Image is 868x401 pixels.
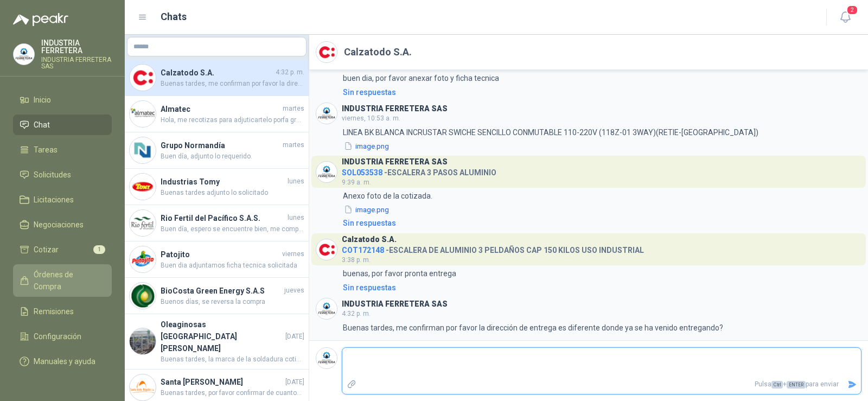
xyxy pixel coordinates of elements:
[835,8,855,27] button: 2
[130,283,156,309] img: Company Logo
[343,217,396,229] div: Sin respuestas
[161,297,304,307] span: Buenos días, se reversa la compra
[161,224,304,234] span: Buen día, espero se encuentre bien, me comparte foto por favor de la referencia cotizada
[341,282,861,294] a: Sin respuestas
[161,115,304,125] span: Hola, me recotizas para adjuticartelo porfa gracias
[161,260,304,271] span: Buen dia adjuntamos ficha tecnica solicitada
[41,56,112,69] p: INDUSTRIA FERRETERA SAS
[342,310,371,317] span: 4:32 p. m.
[276,67,304,78] span: 4:32 p. m.
[343,204,390,215] button: image.png
[342,168,382,177] span: SOL053538
[13,90,112,110] a: Inicio
[282,249,304,259] span: viernes
[283,104,304,114] span: martes
[161,388,304,398] span: Buenas tardes, por favor confirmar de cuantos peldaños es la escalera que requieren.
[343,72,499,84] p: buen dia, por favor anexar foto y ficha tecnica
[343,86,396,98] div: Sin respuestas
[284,285,304,296] span: jueves
[161,176,285,188] h4: Industrias Tomy
[125,314,309,370] a: Company LogoOleaginosas [GEOGRAPHIC_DATA][PERSON_NAME][DATE]Buenas tardes, la marca de la soldadu...
[34,269,101,292] span: Órdenes de Compra
[843,375,861,394] button: Enviar
[125,132,309,169] a: Company LogoGrupo NormandíamartesBuen día, adjunto lo requerido.
[161,151,304,162] span: Buen día, adjunto lo requerido.
[130,101,156,127] img: Company Logo
[342,166,496,176] h4: - ESCALERA 3 PASOS ALUMINIO
[342,159,448,165] h3: INDUSTRIA FERRETERA SAS
[283,140,304,150] span: martes
[342,179,371,186] span: 9:39 a. m.
[161,376,283,388] h4: Santa [PERSON_NAME]
[13,326,112,347] a: Configuración
[34,330,81,342] span: Configuración
[342,256,371,264] span: 3:38 p. m.
[343,268,456,279] p: buenas, por favor pronta entrega
[787,381,806,389] span: ENTER
[342,237,397,243] h3: Calzatodo S.A.
[161,139,280,151] h4: Grupo Normandía
[13,301,112,322] a: Remisiones
[130,137,156,163] img: Company Logo
[125,205,309,241] a: Company LogoRio Fertil del Pacífico S.A.S.lunesBuen día, espero se encuentre bien, me comparte fo...
[130,374,156,400] img: Company Logo
[125,60,309,96] a: Company LogoCalzatodo S.A.4:32 p. m.Buenas tardes, me confirman por favor la dirección de entrega...
[34,169,71,181] span: Solicitudes
[161,285,282,297] h4: BioCosta Green Energy S.A.S
[161,212,285,224] h4: Rio Fertil del Pacífico S.A.S.
[13,13,68,26] img: Logo peakr
[130,210,156,236] img: Company Logo
[341,217,861,229] a: Sin respuestas
[34,119,50,131] span: Chat
[316,239,337,260] img: Company Logo
[344,44,412,60] h2: Calzatodo S.A.
[13,351,112,372] a: Manuales y ayuda
[342,114,400,122] span: viernes, 10:53 a. m.
[288,176,304,187] span: lunes
[161,67,273,79] h4: Calzatodo S.A.
[342,301,448,307] h3: INDUSTRIA FERRETERA SAS
[125,169,309,205] a: Company LogoIndustrias TomylunesBuenas tardes adjunto lo solicitado
[130,246,156,272] img: Company Logo
[34,94,51,106] span: Inicio
[14,44,34,65] img: Company Logo
[161,354,304,365] span: Buenas tardes, la marca de la soldadura cotizada es PREMIUM WELD
[34,219,84,231] span: Negociaciones
[13,114,112,135] a: Chat
[13,164,112,185] a: Solicitudes
[130,65,156,91] img: Company Logo
[93,245,105,254] span: 1
[34,244,59,256] span: Cotizar
[288,213,304,223] span: lunes
[161,79,304,89] span: Buenas tardes, me confirman por favor la dirección de entrega es diferente donde ya se ha venido ...
[130,328,156,354] img: Company Logo
[342,246,384,254] span: COT172148
[13,189,112,210] a: Licitaciones
[125,278,309,314] a: Company LogoBioCosta Green Energy S.A.SjuevesBuenos días, se reversa la compra
[34,355,95,367] span: Manuales y ayuda
[341,86,861,98] a: Sin respuestas
[316,298,337,319] img: Company Logo
[771,381,783,389] span: Ctrl
[343,322,723,334] p: Buenas tardes, me confirman por favor la dirección de entrega es diferente donde ya se ha venido ...
[316,103,337,124] img: Company Logo
[161,103,280,115] h4: Almatec
[161,249,280,260] h4: Patojito
[13,214,112,235] a: Negociaciones
[125,96,309,132] a: Company LogoAlmatecmartesHola, me recotizas para adjuticartelo porfa gracias
[41,39,112,54] p: INDUSTRIA FERRETERA
[342,106,448,112] h3: INDUSTRIA FERRETERA SAS
[130,174,156,200] img: Company Logo
[161,9,187,24] h1: Chats
[343,141,390,152] button: image.png
[161,319,283,354] h4: Oleaginosas [GEOGRAPHIC_DATA][PERSON_NAME]
[34,194,74,206] span: Licitaciones
[316,162,337,182] img: Company Logo
[343,190,432,202] p: Anexo foto de la cotizada.
[316,42,337,62] img: Company Logo
[13,139,112,160] a: Tareas
[342,375,361,394] label: Adjuntar archivos
[343,282,396,294] div: Sin respuestas
[13,239,112,260] a: Cotizar1
[125,241,309,278] a: Company LogoPatojitoviernesBuen dia adjuntamos ficha tecnica solicitada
